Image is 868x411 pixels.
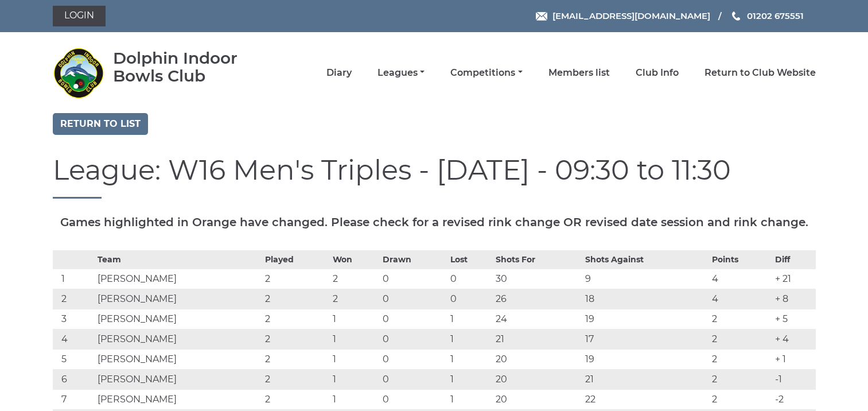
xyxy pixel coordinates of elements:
[447,389,493,409] td: 1
[262,289,330,309] td: 2
[552,10,710,21] span: [EMAIL_ADDRESS][DOMAIN_NAME]
[95,349,262,369] td: [PERSON_NAME]
[330,309,380,329] td: 1
[447,269,493,289] td: 0
[53,155,816,199] h1: League: W16 Men's Triples - [DATE] - 09:30 to 11:30
[53,369,95,389] td: 6
[53,349,95,369] td: 5
[95,389,262,409] td: [PERSON_NAME]
[582,349,709,369] td: 19
[53,113,148,135] a: Return to list
[582,369,709,389] td: 21
[582,289,709,309] td: 18
[772,369,815,389] td: -1
[772,389,815,409] td: -2
[709,250,773,269] th: Points
[53,329,95,349] td: 4
[380,309,447,329] td: 0
[493,369,582,389] td: 20
[772,329,815,349] td: + 4
[772,289,815,309] td: + 8
[493,389,582,409] td: 20
[536,9,710,22] a: Email [EMAIL_ADDRESS][DOMAIN_NAME]
[330,349,380,369] td: 1
[380,250,447,269] th: Drawn
[95,250,262,269] th: Team
[53,289,95,309] td: 2
[330,269,380,289] td: 2
[380,389,447,409] td: 0
[113,49,271,85] div: Dolphin Indoor Bowls Club
[493,250,582,269] th: Shots For
[450,67,522,79] a: Competitions
[582,389,709,409] td: 22
[330,289,380,309] td: 2
[447,349,493,369] td: 1
[53,269,95,289] td: 1
[262,329,330,349] td: 2
[709,369,773,389] td: 2
[732,11,740,21] img: Phone us
[95,329,262,349] td: [PERSON_NAME]
[493,309,582,329] td: 24
[53,6,106,26] a: Login
[493,349,582,369] td: 20
[772,309,815,329] td: + 5
[447,329,493,349] td: 1
[493,289,582,309] td: 26
[262,389,330,409] td: 2
[95,269,262,289] td: [PERSON_NAME]
[377,67,425,79] a: Leagues
[262,349,330,369] td: 2
[380,269,447,289] td: 0
[709,269,773,289] td: 4
[747,10,804,21] span: 01202 675551
[380,329,447,349] td: 0
[53,216,816,228] h5: Games highlighted in Orange have changed. Please check for a revised rink change OR revised date ...
[330,329,380,349] td: 1
[330,250,380,269] th: Won
[380,289,447,309] td: 0
[582,309,709,329] td: 19
[709,309,773,329] td: 2
[582,250,709,269] th: Shots Against
[493,329,582,349] td: 21
[730,9,804,22] a: Phone us 01202 675551
[95,309,262,329] td: [PERSON_NAME]
[548,67,610,79] a: Members list
[53,309,95,329] td: 3
[772,269,815,289] td: + 21
[709,389,773,409] td: 2
[326,67,352,79] a: Diary
[95,369,262,389] td: [PERSON_NAME]
[536,12,547,21] img: Email
[709,329,773,349] td: 2
[772,349,815,369] td: + 1
[493,269,582,289] td: 30
[772,250,815,269] th: Diff
[447,250,493,269] th: Lost
[95,289,262,309] td: [PERSON_NAME]
[330,369,380,389] td: 1
[447,369,493,389] td: 1
[53,389,95,409] td: 7
[262,309,330,329] td: 2
[262,269,330,289] td: 2
[636,67,679,79] a: Club Info
[582,269,709,289] td: 9
[380,349,447,369] td: 0
[447,309,493,329] td: 1
[582,329,709,349] td: 17
[53,47,104,99] img: Dolphin Indoor Bowls Club
[330,389,380,409] td: 1
[262,250,330,269] th: Played
[709,289,773,309] td: 4
[704,67,816,79] a: Return to Club Website
[709,349,773,369] td: 2
[380,369,447,389] td: 0
[447,289,493,309] td: 0
[262,369,330,389] td: 2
